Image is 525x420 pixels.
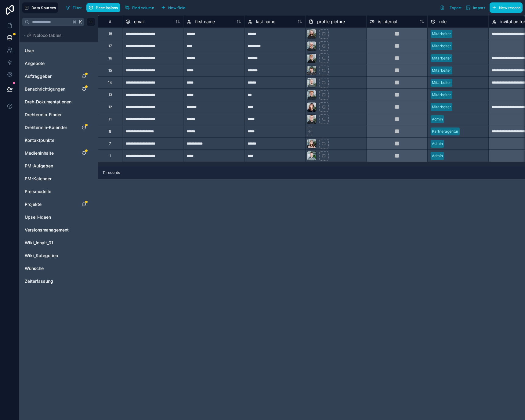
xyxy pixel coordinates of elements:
[108,44,112,48] div: 17
[22,2,58,13] button: Data Sources
[25,278,53,284] span: Zeiterfassung
[22,161,95,171] div: PM-Aufgaben
[25,214,51,220] span: Upsell-Ideen
[25,214,74,220] a: Upsell-Ideen
[22,264,95,273] div: Wünsche
[432,117,443,122] div: Admin
[25,253,74,259] a: Wiki_Kategorien
[25,253,58,259] span: Wiki_Kategorien
[25,73,74,79] a: Auftraggeber
[22,84,95,94] div: Benachrichtigungen
[25,112,62,118] span: Drehtermin-Finder
[25,73,52,79] span: Auftraggeber
[432,92,451,98] div: Mitarbeiter
[432,68,451,73] div: Mitarbeiter
[25,227,74,233] a: Versionsmanagement
[109,153,111,158] div: 1
[103,170,120,175] span: 11 records
[22,212,95,222] div: Upsell-Ideen
[25,201,42,207] span: Projekte
[464,2,487,13] button: Import
[25,176,52,182] span: PM-Kalender
[25,163,74,169] a: PM-Aufgaben
[25,48,74,54] a: User
[25,99,71,105] span: Dreh-Dokumentationen
[25,163,53,169] span: PM-Aufgaben
[25,124,67,131] span: Drehtermin-Kalender
[25,86,74,92] a: Benachrichtigungen
[22,71,95,81] div: Auftraggeber
[96,5,118,10] span: Permissions
[22,276,95,286] div: Zeiterfassung
[22,97,95,107] div: Dreh-Dokumentationen
[22,110,95,120] div: Drehtermin-Finder
[378,19,397,25] span: is internal
[490,2,523,13] button: New record
[22,174,95,184] div: PM-Kalender
[108,31,112,36] div: 18
[108,105,112,109] div: 12
[108,56,112,61] div: 16
[432,80,451,85] div: Mitarbeiter
[22,225,95,235] div: Versionsmanagement
[86,3,120,12] button: Permissions
[103,19,118,24] div: #
[25,188,51,195] span: Preismodelle
[22,199,95,209] div: Projekte
[25,227,69,233] span: Versionsmanagement
[25,176,74,182] a: PM-Kalender
[25,137,74,143] a: Kontaktpunkte
[25,99,74,105] a: Dreh-Dokumentationen
[22,31,92,40] button: Noloco tables
[25,112,74,118] a: Drehtermin-Finder
[108,92,112,97] div: 13
[22,123,95,132] div: Drehtermin-Kalender
[432,129,458,134] div: Partneragentur
[25,48,34,54] span: User
[73,5,82,10] span: Filter
[78,20,83,24] span: K
[25,60,45,66] span: Angebote
[22,238,95,248] div: Wiki_Inhalt_01
[256,19,275,25] span: last name
[432,104,451,110] div: Mitarbeiter
[317,19,345,25] span: profile picture
[25,201,74,207] a: Projekte
[195,19,215,25] span: first name
[25,265,44,271] span: Wünsche
[108,80,112,85] div: 14
[432,43,451,49] div: Mitarbeiter
[432,141,443,146] div: Admin
[109,117,112,122] div: 11
[25,240,53,246] span: Wiki_Inhalt_01
[473,5,485,10] span: Import
[25,188,74,195] a: Preismodelle
[22,135,95,145] div: Kontaktpunkte
[31,5,56,10] span: Data Sources
[33,32,62,38] span: Noloco tables
[25,150,54,156] span: Medieninhalte
[22,148,95,158] div: Medieninhalte
[22,251,95,260] div: Wiki_Kategorien
[109,141,111,146] div: 7
[25,265,74,271] a: Wünsche
[499,5,520,10] span: New record
[63,3,84,12] button: Filter
[438,2,464,13] button: Export
[432,153,443,159] div: Admin
[22,187,95,196] div: Preismodelle
[25,240,74,246] a: Wiki_Inhalt_01
[109,129,111,134] div: 8
[487,2,523,13] a: New record
[25,150,74,156] a: Medieninhalte
[86,3,122,12] a: Permissions
[168,5,186,10] span: New field
[439,19,447,25] span: role
[25,137,54,143] span: Kontaktpunkte
[159,3,188,12] button: New field
[132,5,154,10] span: Find column
[432,31,451,37] div: Mitarbeiter
[25,60,74,66] a: Angebote
[25,124,74,131] a: Drehtermin-Kalender
[450,5,462,10] span: Export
